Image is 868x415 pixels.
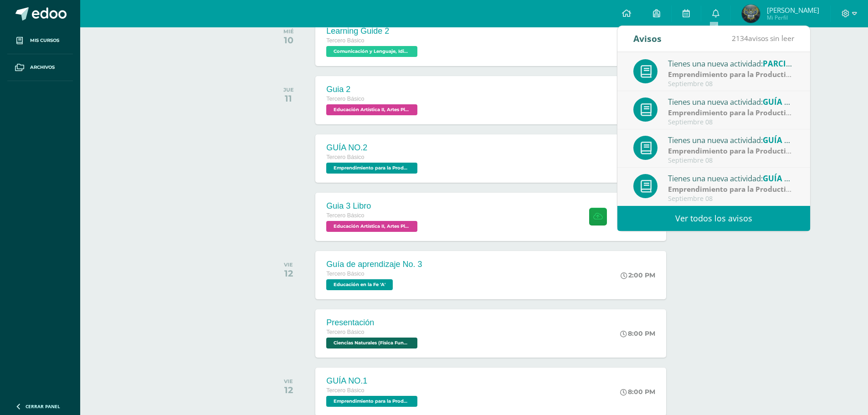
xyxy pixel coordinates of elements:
span: Tercero Básico [326,271,364,277]
div: Septiembre 08 [668,195,795,203]
div: | Zona [668,108,795,118]
span: GUÍA NO.2 [763,173,803,184]
span: Archivos [30,64,55,71]
span: Tercero Básico [326,96,364,102]
span: Ciencias Naturales (Física Fundamental) 'A' [326,338,417,348]
span: Educación Artística II, Artes Plásticas 'A' [326,221,417,232]
div: JUE [283,87,294,93]
div: Septiembre 08 [668,118,795,126]
div: Learning Guide 2 [326,26,420,36]
div: | Zona [668,146,795,156]
strong: Emprendimiento para la Productividad [668,184,806,194]
span: GUÍA NO.4 [763,97,803,107]
div: Tienes una nueva actividad: [668,172,795,184]
span: Comunicación y Lenguaje, Idioma Extranjero Inglés 'A' [326,46,417,57]
span: GUÍA NO.3 [763,135,803,145]
div: Tienes una nueva actividad: [668,134,795,146]
span: Emprendimiento para la Productividad 'A' [326,396,417,407]
span: Tercero Básico [326,329,364,335]
div: Presentación [326,318,420,328]
div: 8:00 PM [620,388,655,396]
div: Guia 3 Libro [326,201,420,211]
div: 8:00 PM [620,329,655,338]
a: Archivos [7,54,73,81]
div: Guia 2 [326,85,420,94]
div: 10 [283,35,294,46]
div: Guía de aprendizaje No. 3 [326,260,422,269]
div: Septiembre 08 [668,157,795,164]
div: VIE [284,261,293,268]
span: Educación Artística II, Artes Plásticas 'A' [326,104,417,115]
span: PARCIAL IV UNIDAD [763,58,838,69]
span: Emprendimiento para la Productividad 'A' [326,163,417,174]
div: VIE [284,378,293,384]
div: Tienes una nueva actividad: [668,57,795,69]
div: MIÉ [283,28,294,35]
span: Cerrar panel [26,403,60,410]
div: 2:00 PM [621,271,655,279]
a: Mis cursos [7,27,73,54]
span: Tercero Básico [326,37,364,44]
div: GUÍA NO.2 [326,143,420,153]
div: GUÍA NO.1 [326,376,420,386]
strong: Emprendimiento para la Productividad [668,146,806,156]
a: Ver todos los avisos [617,206,810,231]
strong: Emprendimiento para la Productividad [668,108,806,118]
div: Avisos [633,26,662,51]
span: Mi Perfil [767,14,819,21]
strong: Emprendimiento para la Productividad [668,69,806,79]
div: 12 [284,384,293,395]
div: | Zona [668,184,795,195]
div: 11 [283,93,294,104]
span: Mis cursos [30,37,59,44]
span: Tercero Básico [326,387,364,394]
span: [PERSON_NAME] [767,5,819,15]
div: 12 [284,268,293,279]
span: Tercero Básico [326,212,364,219]
div: Tienes una nueva actividad: [668,96,795,108]
span: avisos sin leer [732,33,794,43]
span: Educación en la Fe 'A' [326,279,393,290]
div: Septiembre 08 [668,80,795,88]
div: | Parcial [668,69,795,80]
img: 6a9bd3bb6b36bf4a832d523f437d0e7c.png [742,5,760,23]
span: Tercero Básico [326,154,364,160]
span: 2134 [732,33,748,43]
